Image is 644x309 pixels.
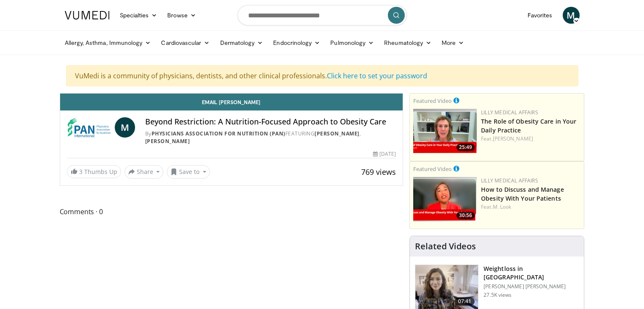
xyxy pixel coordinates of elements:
span: 25:49 [456,143,475,151]
a: Click here to set your password [327,71,427,80]
a: Endocrinology [268,34,325,51]
a: Physicians Association for Nutrition (PAN) [152,130,285,137]
h3: Weightloss in [GEOGRAPHIC_DATA] [484,265,579,281]
p: 27.5K views [484,292,511,298]
small: Featured Video [413,97,452,105]
img: c98a6a29-1ea0-4bd5-8cf5-4d1e188984a7.png.150x105_q85_crop-smart_upscale.png [413,177,477,221]
a: Lilly Medical Affairs [481,177,538,184]
a: Cardiovascular [156,34,215,51]
button: Save to [167,165,210,179]
a: 3 Thumbs Up [67,165,121,178]
input: Search topics, interventions [238,5,407,25]
a: How to Discuss and Manage Obesity With Your Patients [481,185,564,202]
div: [DATE] [373,150,396,158]
a: Dermatology [215,34,268,51]
img: VuMedi Logo [65,11,110,19]
a: Specialties [115,7,163,24]
a: Pulmonology [325,34,379,51]
div: By FEATURING , [145,130,396,145]
img: e1208b6b-349f-4914-9dd7-f97803bdbf1d.png.150x105_q85_crop-smart_upscale.png [413,109,477,153]
div: Feat. [481,203,580,211]
div: Feat. [481,135,580,143]
a: 25:49 [413,109,477,153]
span: 07:41 [455,297,475,306]
a: 30:56 [413,177,477,221]
a: M [563,7,580,24]
h4: Beyond Restriction: A Nutrition-Focused Approach to Obesity Care [145,117,396,127]
a: M [115,117,135,138]
small: Featured Video [413,165,452,173]
a: The Role of Obesity Care in Your Daily Practice [481,117,576,134]
a: Allergy, Asthma, Immunology [60,34,156,51]
a: [PERSON_NAME] [315,130,359,137]
span: 30:56 [456,212,475,219]
a: More [437,34,469,51]
a: Favorites [522,7,558,24]
span: 769 views [361,167,396,177]
p: [PERSON_NAME] [PERSON_NAME] [484,283,579,290]
a: Email [PERSON_NAME] [60,94,403,110]
span: 3 [79,168,83,176]
h4: Related Videos [415,241,476,251]
a: M. Look [493,203,511,210]
a: Rheumatology [379,34,437,51]
a: [PERSON_NAME] [145,138,190,145]
a: Lilly Medical Affairs [481,109,538,116]
img: 9983fed1-7565-45be-8934-aef1103ce6e2.150x105_q85_crop-smart_upscale.jpg [415,265,478,309]
span: Comments 0 [60,206,404,217]
img: Physicians Association for Nutrition (PAN) [67,117,111,138]
button: Share [124,165,164,179]
a: [PERSON_NAME] [493,135,533,142]
a: Browse [162,7,201,24]
div: VuMedi is a community of physicians, dentists, and other clinical professionals. [66,65,578,86]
